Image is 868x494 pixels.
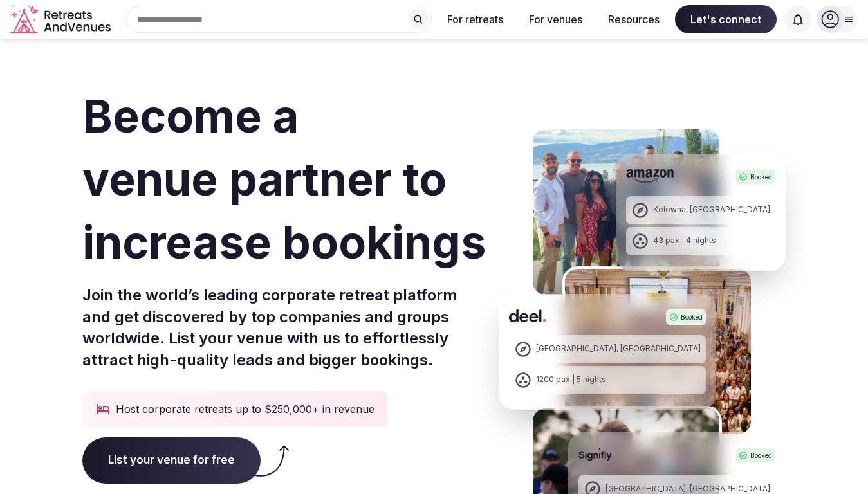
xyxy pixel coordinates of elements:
span: List your venue for free [82,437,261,484]
button: For venues [519,5,593,33]
div: Booked [735,448,775,463]
a: List your venue for free [82,453,261,466]
svg: Retreats and Venues company logo [10,5,113,34]
div: Kelowna, [GEOGRAPHIC_DATA] [653,205,770,215]
img: Amazon Kelowna Retreat [530,127,721,297]
button: For retreats [437,5,513,33]
button: Resources [598,5,670,33]
div: 43 pax | 4 nights [653,235,716,246]
span: Let's connect [675,5,777,33]
a: Visit the homepage [10,5,113,34]
p: Join the world’s leading corporate retreat platform and get discovered by top companies and group... [82,284,488,370]
div: Host corporate retreats up to $250,000+ in revenue [82,391,387,427]
h1: Become a venue partner to increase bookings [82,85,488,274]
div: [GEOGRAPHIC_DATA], [GEOGRAPHIC_DATA] [536,343,701,354]
div: Booked [666,309,706,325]
div: 1200 pax | 5 nights [536,374,606,385]
div: Booked [735,169,775,185]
